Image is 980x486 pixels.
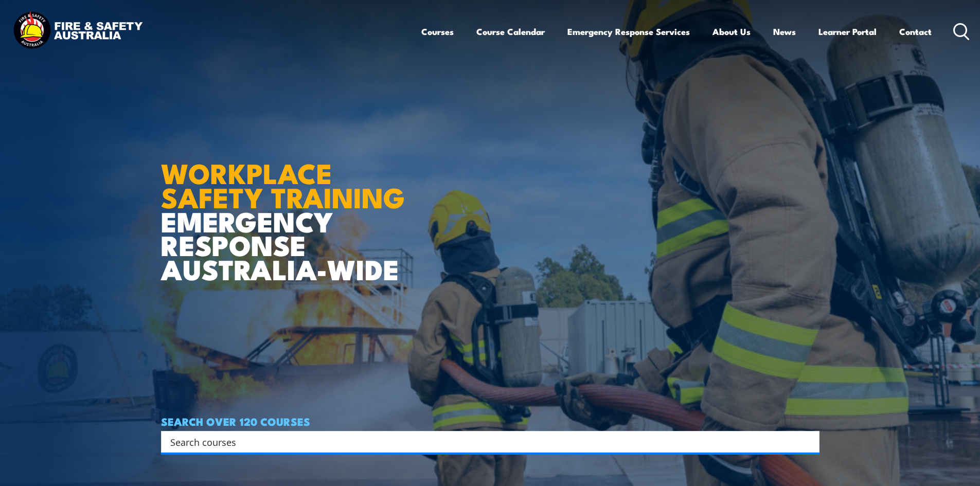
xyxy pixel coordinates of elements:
[899,18,932,45] a: Contact
[712,18,751,45] a: About Us
[476,18,545,45] a: Course Calendar
[170,434,797,449] input: Search input
[773,18,796,45] a: News
[161,151,405,218] strong: WORKPLACE SAFETY TRAINING
[161,416,819,427] h4: SEARCH OVER 120 COURSES
[172,435,799,449] form: Search form
[421,18,454,45] a: Courses
[818,18,877,45] a: Learner Portal
[567,18,690,45] a: Emergency Response Services
[161,135,413,281] h1: EMERGENCY RESPONSE AUSTRALIA-WIDE
[801,435,816,449] button: Search magnifier button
